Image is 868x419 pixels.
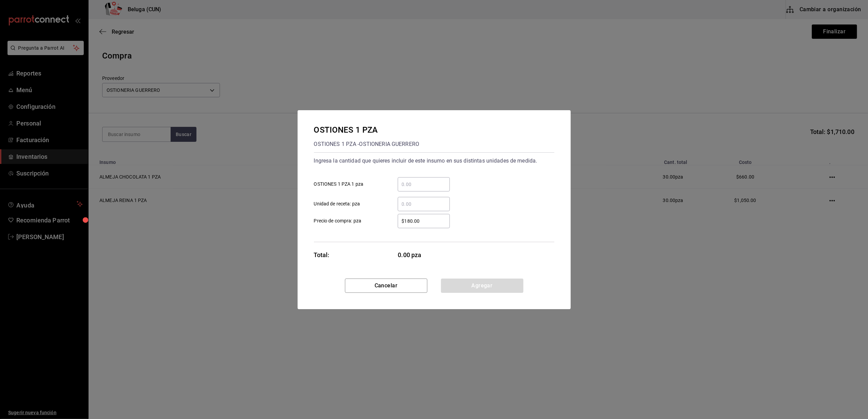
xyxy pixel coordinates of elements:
span: Unidad de receta: pza [314,200,360,207]
div: OSTIONES 1 PZA [314,124,420,136]
div: Total: [314,250,330,259]
input: OSTIONES 1 PZA 1 pza [398,180,450,188]
span: OSTIONES 1 PZA 1 pza [314,181,364,188]
div: Ingresa la cantidad que quieres incluir de este insumo en sus distintas unidades de medida. [314,155,554,166]
span: 0.00 pza [398,250,450,259]
input: Unidad de receta: pza [398,200,450,208]
div: OSTIONES 1 PZA - OSTIONERIA GUERRERO [314,139,420,150]
input: Precio de compra: pza [398,217,450,225]
span: Precio de compra: pza [314,217,362,224]
button: Cancelar [345,279,427,293]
